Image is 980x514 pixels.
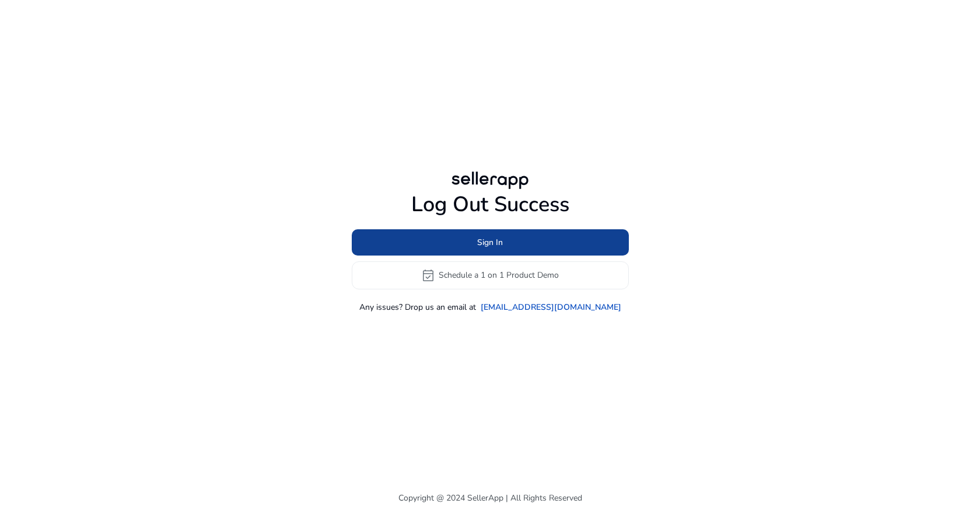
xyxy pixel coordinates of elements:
span: event_available [421,268,435,282]
button: Sign In [352,229,629,256]
p: Any issues? Drop us an email at [359,301,476,313]
span: Sign In [477,236,503,249]
a: [EMAIL_ADDRESS][DOMAIN_NAME] [481,301,621,313]
button: event_availableSchedule a 1 on 1 Product Demo [352,261,629,289]
h1: Log Out Success [352,192,629,217]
